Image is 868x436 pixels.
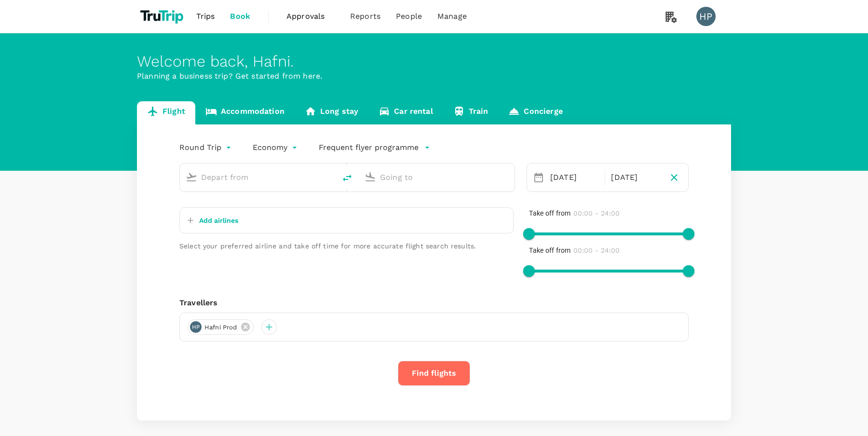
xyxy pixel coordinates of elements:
button: delete [336,166,359,190]
span: Approvals [286,11,335,22]
div: Travellers [179,297,689,309]
button: Open [329,176,331,178]
button: Frequent flyer programme [319,142,430,153]
button: Open [508,176,510,178]
p: Add airlines [199,216,238,225]
div: [DATE] [607,168,664,187]
img: TruTrip logo [137,6,189,27]
a: Flight [137,101,195,124]
span: Take off from [529,209,570,217]
span: Manage [437,11,467,22]
div: Round Trip [179,140,233,155]
div: HP [190,321,202,333]
span: Hafni Prod [199,323,243,332]
div: [DATE] [546,168,603,187]
p: Frequent flyer programme [319,142,419,153]
div: HP [696,7,716,26]
p: Select your preferred airline and take off time for more accurate flight search results. [179,241,514,251]
span: People [396,11,422,22]
a: Concierge [498,101,572,124]
div: Welcome back , Hafni . [137,53,731,70]
span: 00:00 - 24:00 [573,209,620,217]
input: Going to [380,170,494,185]
div: HPHafni Prod [188,319,254,335]
a: Car rental [368,101,443,124]
input: Depart from [201,170,315,185]
button: Find flights [398,361,470,386]
span: Take off from [529,246,570,254]
span: 00:00 - 24:00 [573,246,620,254]
a: Long stay [295,101,368,124]
a: Accommodation [195,101,295,124]
span: Trips [196,11,215,22]
span: Book [230,11,250,22]
span: Reports [350,11,380,22]
div: Economy [253,140,299,155]
p: Planning a business trip? Get started from here. [137,70,731,82]
a: Train [443,101,499,124]
button: Add airlines [184,212,238,229]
